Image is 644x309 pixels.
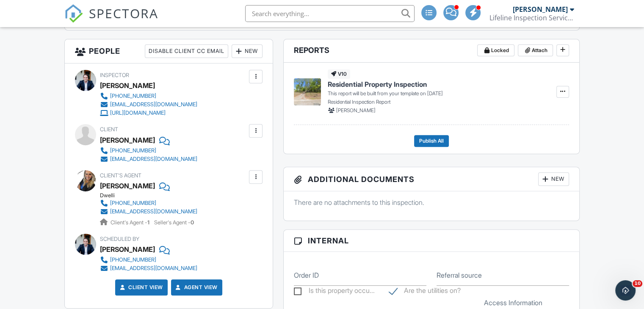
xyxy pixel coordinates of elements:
a: [EMAIL_ADDRESS][DOMAIN_NAME] [100,155,197,163]
strong: 1 [147,219,149,226]
div: [URL][DOMAIN_NAME] [110,110,166,116]
a: Agent View [174,283,218,292]
strong: 0 [191,219,194,226]
a: [PHONE_NUMBER] [100,256,197,264]
div: [EMAIL_ADDRESS][DOMAIN_NAME] [110,156,197,163]
a: [EMAIL_ADDRESS][DOMAIN_NAME] [100,100,197,109]
iframe: Intercom live chat [615,280,636,301]
span: SPECTORA [89,4,158,22]
div: Lifeline Inspection Services [489,14,574,22]
a: [PERSON_NAME] [100,179,155,192]
span: Client [100,126,118,132]
h3: People [65,39,273,63]
div: [EMAIL_ADDRESS][DOMAIN_NAME] [110,101,197,108]
div: Dwelli [100,192,204,199]
label: Referral source [437,270,482,280]
a: [PHONE_NUMBER] [100,92,197,100]
div: [PHONE_NUMBER] [110,200,156,207]
div: [PERSON_NAME] [100,243,155,256]
div: [PERSON_NAME] [100,79,155,92]
a: [URL][DOMAIN_NAME] [100,109,197,117]
div: [PHONE_NUMBER] [110,93,156,99]
div: [PHONE_NUMBER] [110,257,156,263]
div: Disable Client CC Email [145,44,228,58]
a: [EMAIL_ADDRESS][DOMAIN_NAME] [100,264,197,273]
h3: Additional Documents [284,167,579,191]
span: Client's Agent [100,172,141,179]
a: [EMAIL_ADDRESS][DOMAIN_NAME] [100,207,197,216]
span: Client's Agent - [111,219,151,226]
span: Scheduled By [100,236,139,242]
label: Are the utilities on? [389,287,461,297]
a: SPECTORA [64,11,158,29]
span: Seller's Agent - [154,219,194,226]
div: New [538,172,569,186]
div: New [232,44,263,58]
img: The Best Home Inspection Software - Spectora [64,4,83,23]
a: Client View [118,283,163,292]
span: 10 [633,280,642,287]
div: [EMAIL_ADDRESS][DOMAIN_NAME] [110,265,197,272]
label: Order ID [294,270,319,280]
label: Access Information [484,298,542,307]
div: [PERSON_NAME] [513,5,568,14]
div: [EMAIL_ADDRESS][DOMAIN_NAME] [110,208,197,215]
div: [PERSON_NAME] [100,134,155,146]
label: Is this property occupied? [294,287,375,297]
div: [PHONE_NUMBER] [110,147,156,154]
p: There are no attachments to this inspection. [294,198,569,207]
h3: Internal [284,230,579,252]
a: [PHONE_NUMBER] [100,199,197,207]
input: Search everything... [245,5,415,22]
a: [PHONE_NUMBER] [100,146,197,155]
span: Inspector [100,72,129,78]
